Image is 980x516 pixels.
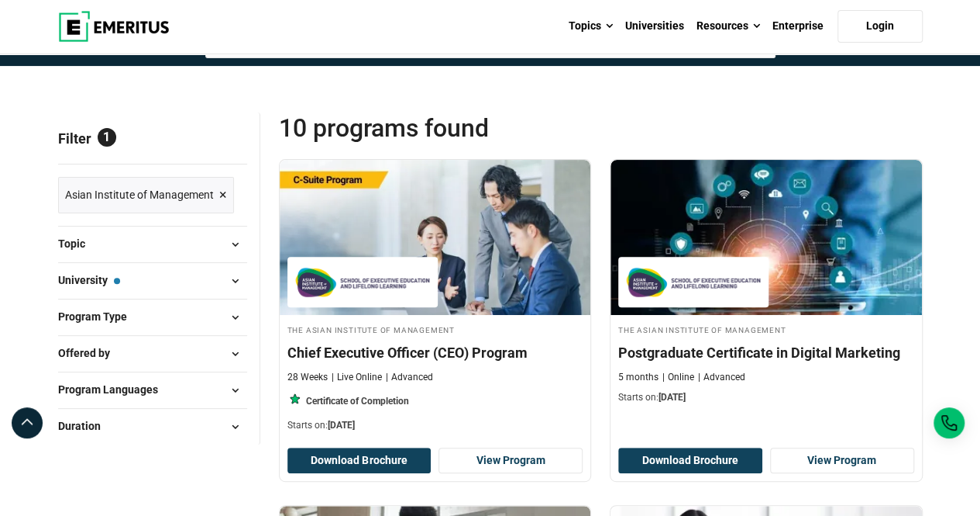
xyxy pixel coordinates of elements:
[618,343,914,362] h4: Postgraduate Certificate in Digital Marketing
[58,269,247,293] button: University
[306,395,409,408] p: Certificate of Completion
[58,235,98,252] span: Topic
[610,160,922,413] a: Digital Marketing Course by The Asian Institute of Management - September 30, 2025 The Asian Inst...
[328,420,355,431] span: [DATE]
[58,177,234,213] a: Asian Institute of Management ×
[332,371,382,384] p: Live Online
[279,113,601,144] span: 10 Programs found
[618,323,914,336] h4: The Asian Institute of Management
[618,371,658,384] p: 5 months
[58,345,122,362] span: Offered by
[65,186,214,203] span: Asian Institute of Management
[287,419,583,432] p: Starts on:
[98,128,116,147] span: 1
[58,417,113,435] span: Duration
[219,184,227,206] span: ×
[610,160,922,315] img: Postgraduate Certificate in Digital Marketing | Online Digital Marketing Course
[280,160,591,440] a: Leadership Course by The Asian Institute of Management - September 29, 2025 The Asian Institute o...
[287,323,583,336] h4: The Asian Institute of Management
[438,448,583,474] a: View Program
[58,272,120,289] span: University
[58,381,170,398] span: Program Languages
[658,392,686,403] span: [DATE]
[626,265,761,300] img: The Asian Institute of Management
[287,343,583,362] h4: Chief Executive Officer (CEO) Program
[199,130,247,151] a: Reset all
[618,448,762,474] button: Download Brochure
[662,371,694,384] p: Online
[58,342,247,365] button: Offered by
[58,415,247,438] button: Duration
[770,448,914,474] a: View Program
[386,371,433,384] p: Advanced
[58,308,139,325] span: Program Type
[58,233,247,256] button: Topic
[837,10,923,43] a: Login
[295,265,430,300] img: The Asian Institute of Management
[58,306,247,329] button: Program Type
[287,448,432,474] button: Download Brochure
[698,371,745,384] p: Advanced
[618,391,914,404] p: Starts on:
[280,160,591,315] img: Chief Executive Officer (CEO) Program | Online Leadership Course
[287,371,328,384] p: 28 Weeks
[58,113,247,164] p: Filter
[58,379,247,402] button: Program Languages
